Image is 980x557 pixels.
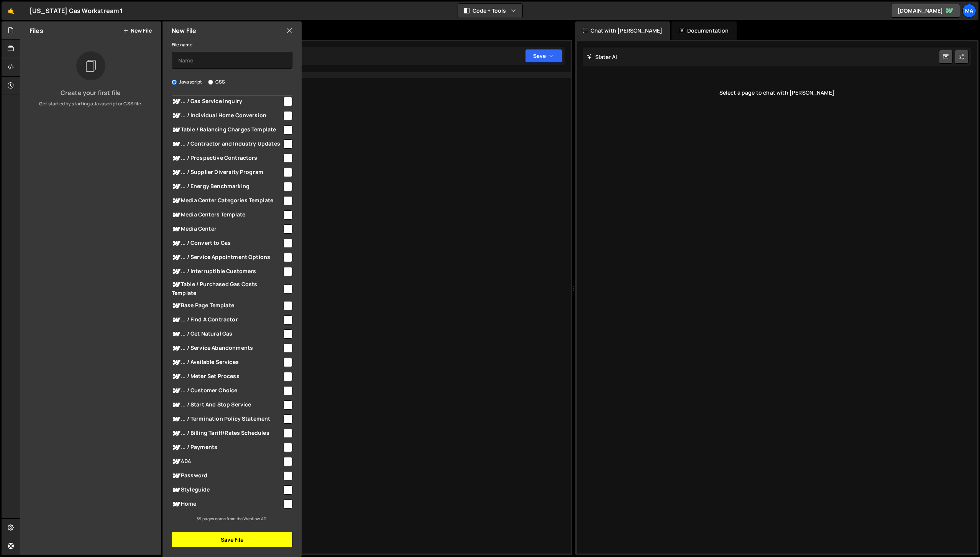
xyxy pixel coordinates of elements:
input: Name [172,52,292,69]
a: Ma [962,4,976,18]
h2: Files [30,26,43,35]
span: Base Page Template [172,301,282,310]
span: Table / Purchased Gas Costs Template [172,280,282,297]
span: ... / Energy Benchmarking [172,182,282,191]
span: ... / Termination Policy Statement [172,414,282,424]
span: ... / Find A Contractor [172,315,282,324]
a: [DOMAIN_NAME] [891,4,960,18]
div: Chat with [PERSON_NAME] [575,21,670,40]
span: 404 [172,457,282,466]
h2: New File [172,26,196,35]
span: ... / Interruptible Customers [172,267,282,276]
span: ... / Meter Set Process [172,372,282,381]
span: Media Centers Template [172,210,282,220]
span: ... / Individual Home Conversion [172,111,282,120]
p: Get started by starting a Javascript or CSS file. [26,100,155,107]
span: ... / Contractor and Industry Updates [172,139,282,149]
input: Javascript [172,80,177,85]
h2: Slater AI [587,53,617,61]
span: ... / Prospective Contractors [172,154,282,163]
button: Save [525,49,562,63]
small: 59 pages come from the Webflow API [197,516,268,521]
input: CSS [208,80,213,85]
span: Home [172,500,282,509]
span: ... / Gas Service Inquiry [172,97,282,106]
button: Code + Tools [458,4,522,18]
h3: Create your first file [26,90,155,96]
a: 🤙 [2,2,20,20]
button: Save File [172,532,292,548]
label: Javascript [172,78,202,86]
label: CSS [208,78,225,86]
div: [US_STATE] Gas Workstream 1 [30,6,123,15]
span: ... / Supplier Diversity Program [172,168,282,177]
div: Select a page to chat with [PERSON_NAME] [583,77,971,108]
span: ... / Start And Stop Service [172,400,282,410]
label: File name [172,41,192,49]
span: ... / Service Abandonments [172,344,282,353]
span: ... / Available Services [172,358,282,367]
span: ... / Convert to Gas [172,239,282,248]
span: ... / Billing Tariff/Rates Schedules [172,429,282,438]
span: Table / Balancing Charges Template [172,125,282,134]
span: ... / Customer Choice [172,386,282,395]
span: Media Center Categories Template [172,196,282,205]
span: Password [172,471,282,480]
div: Documentation [671,21,736,40]
span: ... / Service Appointment Options [172,253,282,262]
span: ... / Get Natural Gas [172,329,282,339]
span: Styleguide [172,485,282,495]
span: Media Center [172,224,282,234]
button: New File [123,28,152,34]
span: ... / Payments [172,443,282,452]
